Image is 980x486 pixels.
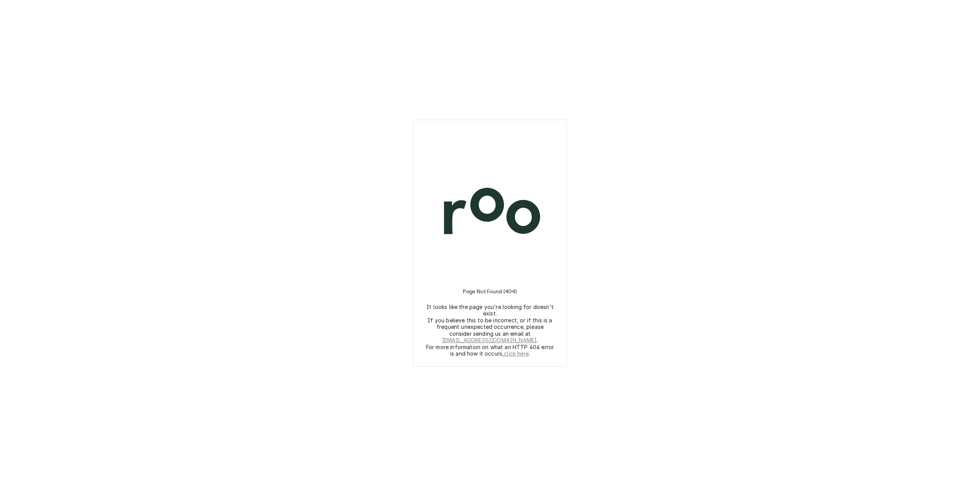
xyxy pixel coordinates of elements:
[423,145,557,279] img: Logo
[426,304,554,317] p: It looks like the page you're looking for doesn't exist.
[426,317,554,344] p: If you believe this to be incorrect, or if this is a frequent unexpected occurrence, please consi...
[463,279,517,304] h3: Page Not Found (404)
[442,337,537,344] a: [EMAIL_ADDRESS][DOMAIN_NAME]
[426,344,554,357] p: For more information on what an HTTP 404 error is and how it occurs, .
[423,279,557,357] div: Instructions
[423,129,557,357] div: Logo and Instructions Container
[504,350,529,357] a: click here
